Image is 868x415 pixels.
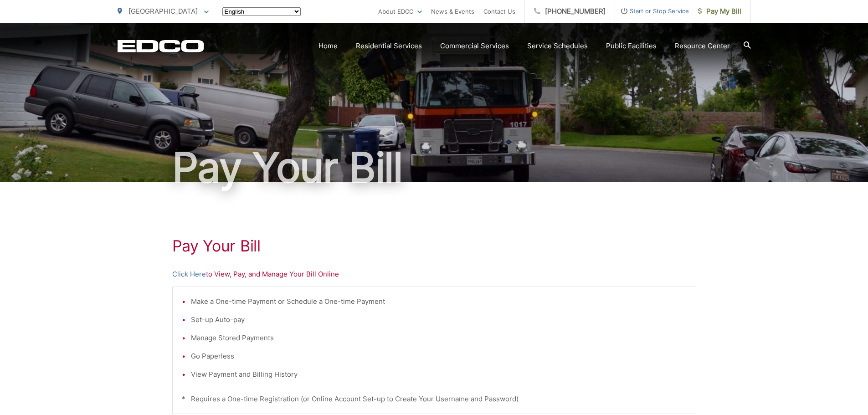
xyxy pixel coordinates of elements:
[606,41,657,51] a: Public Facilities
[128,7,198,15] span: [GEOGRAPHIC_DATA]
[172,269,696,280] p: to View, Pay, and Manage Your Bill Online
[318,41,338,51] a: Home
[118,40,204,52] a: EDCD logo. Return to the homepage.
[182,394,687,405] p: * Requires a One-time Registration (or Online Account Set-up to Create Your Username and Password)
[378,6,422,17] a: About EDCO
[675,41,730,51] a: Resource Center
[191,296,687,307] li: Make a One-time Payment or Schedule a One-time Payment
[356,41,422,51] a: Residential Services
[222,7,301,16] select: Select a language
[483,6,515,17] a: Contact Us
[172,237,696,255] h1: Pay Your Bill
[191,314,687,325] li: Set-up Auto-pay
[191,333,687,343] li: Manage Stored Payments
[440,41,509,51] a: Commercial Services
[172,269,206,280] a: Click Here
[698,6,741,17] span: Pay My Bill
[118,145,751,190] h1: Pay Your Bill
[191,351,687,362] li: Go Paperless
[431,6,474,17] a: News & Events
[191,369,687,380] li: View Payment and Billing History
[527,41,588,51] a: Service Schedules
